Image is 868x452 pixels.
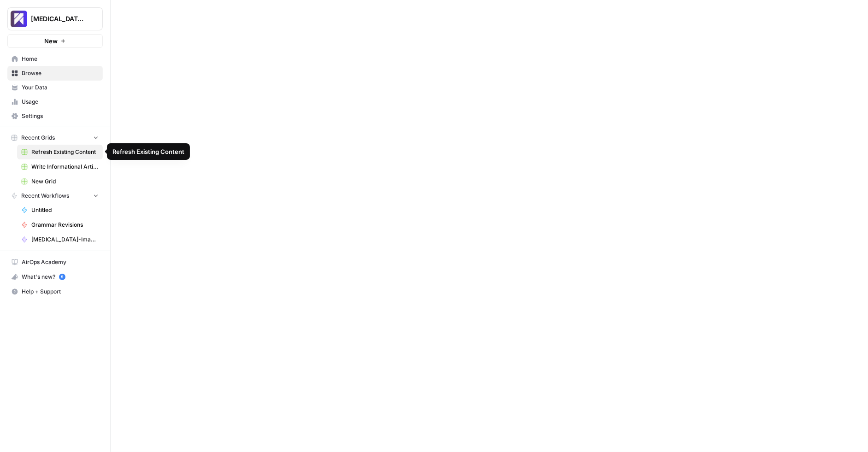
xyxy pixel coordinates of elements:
[22,83,99,92] span: Your Data
[7,255,103,270] a: AirOps Academy
[17,159,103,174] a: Write Informational Article
[17,203,103,217] a: Untitled
[17,217,103,232] a: Grammar Revisions
[21,134,55,142] span: Recent Grids
[31,14,87,23] span: [MEDICAL_DATA] - Test
[22,69,99,77] span: Browse
[31,221,99,229] span: Grammar Revisions
[31,163,99,171] span: Write Informational Article
[7,52,103,66] a: Home
[59,274,65,280] a: 5
[21,192,69,200] span: Recent Workflows
[17,174,103,189] a: New Grid
[7,94,103,109] a: Usage
[22,55,99,63] span: Home
[31,177,99,186] span: New Grid
[7,109,103,123] a: Settings
[22,112,99,120] span: Settings
[7,284,103,299] button: Help + Support
[7,131,103,145] button: Recent Grids
[11,11,27,27] img: Overjet - Test Logo
[7,80,103,95] a: Your Data
[31,148,99,156] span: Refresh Existing Content
[7,7,103,30] button: Workspace: Overjet - Test
[7,34,103,48] button: New
[8,270,102,284] div: What's new?
[17,145,103,159] a: Refresh Existing Content
[44,36,58,46] span: New
[61,275,63,279] text: 5
[22,98,99,106] span: Usage
[22,258,99,266] span: AirOps Academy
[7,270,103,284] button: What's new? 5
[31,235,99,244] span: [MEDICAL_DATA]-Image-Gen
[22,288,99,296] span: Help + Support
[7,189,103,203] button: Recent Workflows
[31,206,99,214] span: Untitled
[17,232,103,247] a: [MEDICAL_DATA]-Image-Gen
[7,66,103,81] a: Browse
